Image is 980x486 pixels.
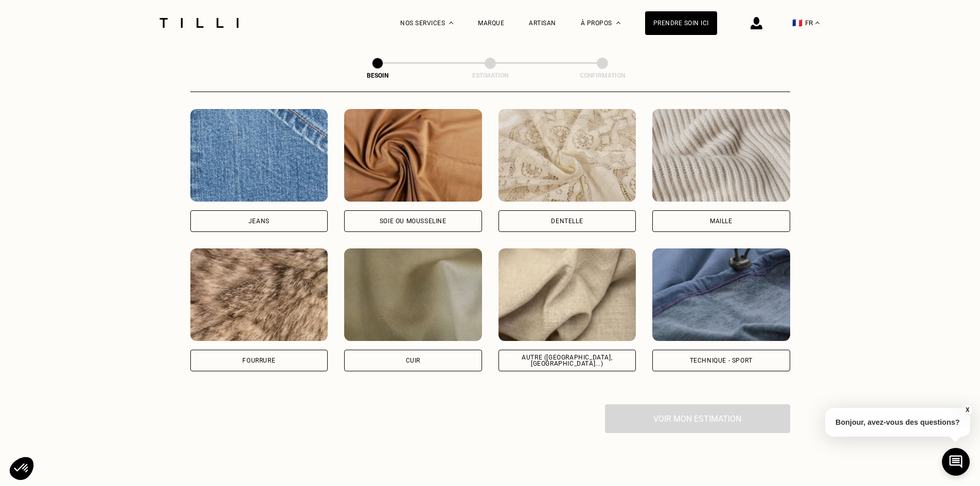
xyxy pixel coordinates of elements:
img: Menu déroulant [449,22,453,24]
a: Marque [478,20,504,27]
img: Tilli retouche vos vêtements en Technique - Sport [652,248,790,341]
div: Technique - Sport [690,357,753,364]
div: Confirmation [551,72,654,79]
p: Bonjour, avez-vous des questions? [825,408,970,437]
div: Estimation [439,72,542,79]
img: icône connexion [751,17,762,29]
img: Logo du service de couturière Tilli [156,18,242,28]
img: Tilli retouche vos vêtements en Soie ou mousseline [344,109,482,202]
img: Tilli retouche vos vêtements en Cuir [344,248,482,341]
img: Tilli retouche vos vêtements en Jeans [190,109,328,202]
img: menu déroulant [815,22,819,24]
div: Maille [710,218,733,224]
div: Besoin [326,72,429,79]
div: Fourrure [242,357,275,364]
div: Cuir [406,357,420,364]
a: Prendre soin ici [645,11,717,35]
img: Tilli retouche vos vêtements en Autre (coton, jersey...) [498,248,636,341]
a: Artisan [529,20,556,27]
button: X [962,404,972,416]
img: Tilli retouche vos vêtements en Fourrure [190,248,328,341]
div: Autre ([GEOGRAPHIC_DATA], [GEOGRAPHIC_DATA]...) [507,354,628,367]
img: Tilli retouche vos vêtements en Maille [652,109,790,202]
div: Jeans [248,218,270,224]
img: Menu déroulant à propos [616,22,620,24]
div: Soie ou mousseline [380,218,447,224]
img: Tilli retouche vos vêtements en Dentelle [498,109,636,202]
span: 🇫🇷 [792,18,803,28]
div: Dentelle [551,218,583,224]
